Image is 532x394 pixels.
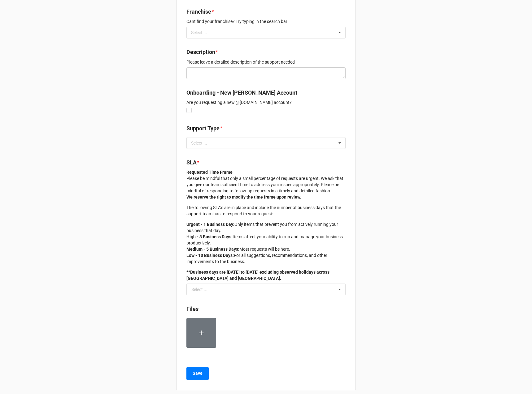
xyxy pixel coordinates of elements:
[186,270,329,281] strong: **Business days are [DATE] to [DATE] excluding observed holidays across [GEOGRAPHIC_DATA] and [GE...
[193,370,203,377] b: Save
[186,18,346,25] p: Cant find your franchise? Try typing in the search bar!
[186,99,346,105] p: Are you requesting a new @[DOMAIN_NAME] account?
[186,158,197,167] label: SLA
[186,204,346,217] p: The following SLA’s are in place and include the number of business days that the support team ha...
[186,247,239,252] strong: Medium - 5 Business Days:
[190,29,216,36] div: Select ...
[186,48,215,56] label: Description
[186,367,209,380] button: Save
[186,88,297,97] label: Onboarding - New [PERSON_NAME] Account
[186,169,346,200] p: Please be mindful that only a small percentage of requests are urgent. We ask that you give our t...
[186,59,346,65] p: Please leave a detailed description of the support needed
[186,195,301,199] strong: We reserve the right to modify the time frame upon review.
[186,222,234,227] strong: Urgent - 1 Business Day:
[190,139,216,146] div: Select ...
[186,7,211,16] label: Franchise
[186,221,346,265] p: Only items that prevent you from actively running your business that day. Items affect your abili...
[186,124,220,133] label: Support Type
[186,305,198,313] label: Files
[186,170,233,175] strong: Requested Time Frame
[186,234,233,239] strong: High - 3 Business Days:
[186,253,234,258] strong: Low - 10 Business Days:
[191,287,207,292] div: Select ...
